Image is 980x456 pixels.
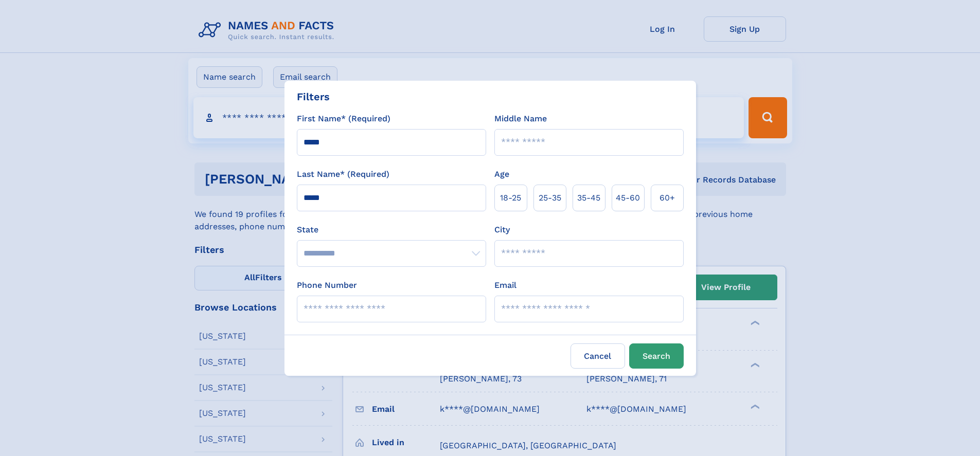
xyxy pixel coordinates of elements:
[500,192,521,204] span: 18‑25
[660,192,675,204] span: 60+
[297,113,390,125] label: First Name* (Required)
[539,192,561,204] span: 25‑35
[297,279,357,291] label: Phone Number
[494,168,509,180] label: Age
[629,343,684,369] button: Search
[571,343,625,369] label: Cancel
[494,279,516,291] label: Email
[297,89,330,104] div: Filters
[297,224,486,236] label: State
[577,192,600,204] span: 35‑45
[494,113,547,125] label: Middle Name
[616,192,640,204] span: 45‑60
[494,224,510,236] label: City
[297,168,389,180] label: Last Name* (Required)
